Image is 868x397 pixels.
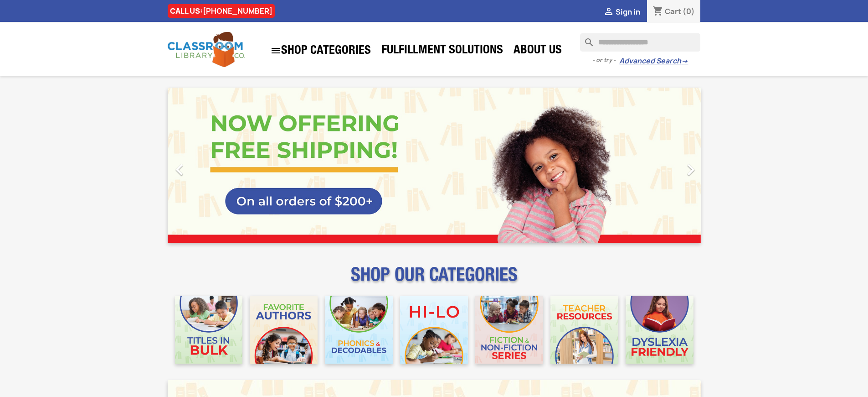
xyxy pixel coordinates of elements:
[168,4,275,18] div: CALL US:
[580,33,700,52] input: Search
[203,6,272,16] a: [PHONE_NUMBER]
[665,6,681,16] span: Cart
[550,296,618,364] img: CLC_Teacher_Resources_Mobile.jpg
[400,296,468,364] img: CLC_HiLo_Mobile.jpg
[619,57,688,66] a: Advanced Search→
[616,7,640,17] span: Sign in
[168,88,701,243] ul: Carousel container
[475,296,543,364] img: CLC_Fiction_Nonfiction_Mobile.jpg
[626,296,693,364] img: CLC_Dyslexia_Mobile.jpg
[679,158,702,181] i: 
[168,272,701,288] p: SHOP OUR CATEGORIES
[168,158,191,181] i: 
[168,88,248,243] a: Previous
[683,6,695,16] span: (0)
[509,42,566,60] a: About Us
[325,296,393,364] img: CLC_Phonics_And_Decodables_Mobile.jpg
[580,33,591,44] i: search
[266,41,375,61] a: SHOP CATEGORIES
[603,7,640,17] a:  Sign in
[603,7,614,18] i: 
[592,56,619,65] span: - or try -
[168,32,245,67] img: Classroom Library Company
[250,296,318,364] img: CLC_Favorite_Authors_Mobile.jpg
[270,45,281,56] i: 
[377,42,508,60] a: Fulfillment Solutions
[175,296,243,364] img: CLC_Bulk_Mobile.jpg
[652,6,663,17] i: shopping_cart
[681,57,688,66] span: →
[621,88,701,243] a: Next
